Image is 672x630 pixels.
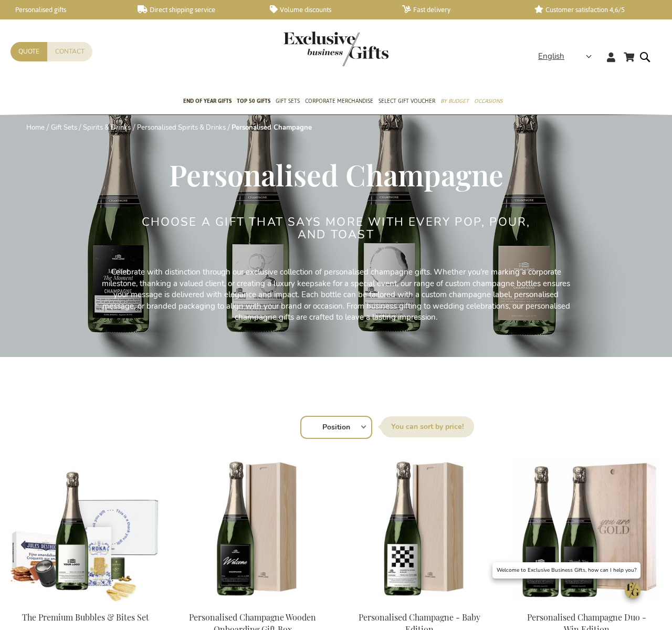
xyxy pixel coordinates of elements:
[379,89,435,115] a: Select Gift Voucher
[51,123,77,132] a: Gift Sets
[232,123,312,132] strong: Personalised Champagne
[381,416,474,437] label: Sort By
[47,42,92,61] a: Contact
[305,96,373,107] span: Corporate Merchandise
[511,598,661,608] a: Personalised Champagne Duo - Win Edition
[237,96,270,107] span: TOP 50 Gifts
[169,155,503,194] span: Personalised Champagne
[538,50,564,62] span: English
[283,31,336,66] a: store logo
[10,598,161,608] a: The Premium Bubbles & Bites Set
[440,89,469,115] a: By Budget
[183,89,232,115] a: End of year gifts
[26,123,45,132] a: Home
[183,96,232,107] span: End of year gifts
[344,456,495,603] img: Personalised Champagne - Baby Edition
[511,456,661,603] img: Personalised Champagne Duo - Win Edition
[379,96,435,107] span: Select Gift Voucher
[534,5,650,14] a: Customer satisfaction 4,6/5
[270,5,385,14] a: Volume discounts
[177,456,328,603] img: Personalised Champagne Wooden Onboarding Gift Box
[538,50,598,62] div: English
[474,89,502,115] a: Occasions
[5,5,121,14] a: Personalised gifts
[402,5,518,14] a: Fast delivery
[276,96,300,107] span: Gift Sets
[138,5,253,14] a: Direct shipping service
[237,89,270,115] a: TOP 50 Gifts
[83,123,131,132] a: Spirits & Drinks
[474,96,502,107] span: Occasions
[440,96,469,107] span: By Budget
[22,612,149,623] a: The Premium Bubbles & Bites Set
[283,31,388,66] img: Exclusive Business gifts logo
[177,598,328,608] a: Personalised Champagne Wooden Onboarding Gift Box
[276,89,300,115] a: Gift Sets
[139,216,533,241] h2: Choose a gift that says more with every pop, pour, and toast
[344,598,495,608] a: Personalised Champagne - Baby Edition
[10,42,47,61] a: Quote
[10,456,161,603] img: The Premium Bubbles & Bites Set
[100,267,572,323] p: Celebrate with distinction through our exclusive collection of personalised champagne gifts. Whet...
[305,89,373,115] a: Corporate Merchandise
[137,123,226,132] a: Personalised Spirits & Drinks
